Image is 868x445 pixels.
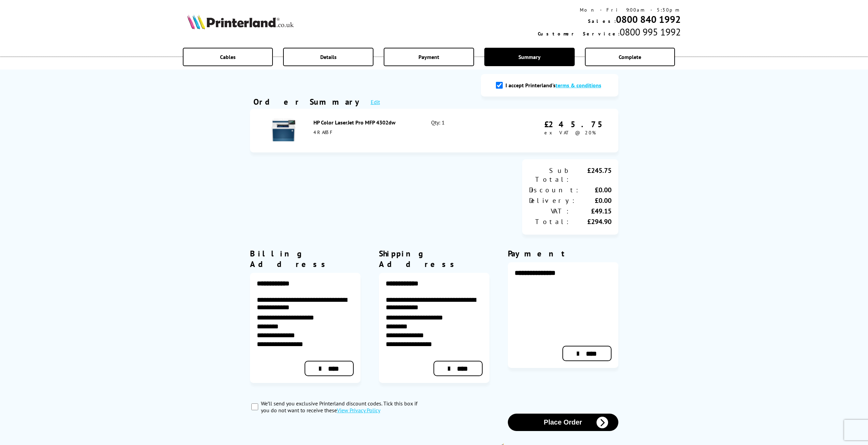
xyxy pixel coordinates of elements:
[538,7,681,13] div: Mon - Fri 9:00am - 5:30pm
[337,407,380,414] a: modal_privacy
[529,196,576,205] div: Delivery:
[616,13,681,26] a: 0800 840 1992
[580,186,612,194] div: £0.00
[508,414,618,431] button: Place Order
[518,54,541,60] span: Summary
[505,82,605,89] label: I accept Printerland's
[379,248,489,269] div: Shipping Address
[508,248,618,259] div: Payment
[620,26,681,38] span: 0800 995 1992
[320,54,337,60] span: Details
[371,99,380,105] a: Edit
[544,130,596,136] span: ex VAT @ 20%
[220,54,236,60] span: Cables
[570,166,612,184] div: £245.75
[529,217,570,226] div: Total:
[187,14,294,29] img: Printerland Logo
[556,82,601,89] a: modal_tc
[313,129,416,135] div: 4RA83F
[261,400,427,414] label: We’ll send you exclusive Printerland discount codes. Tick this box if you do not want to receive ...
[418,54,439,60] span: Payment
[538,31,620,37] span: Customer Service:
[570,207,612,216] div: £49.15
[271,118,295,142] img: HP Color LaserJet Pro MFP 4302dw
[529,166,570,184] div: Sub Total:
[253,97,364,107] div: Order Summary
[619,54,641,60] span: Complete
[250,248,361,269] div: Billing Address
[544,119,608,130] div: £245.75
[570,217,612,226] div: £294.90
[313,119,416,126] div: HP Color LaserJet Pro MFP 4302dw
[588,18,616,24] span: Sales:
[529,186,580,194] div: Discount:
[529,207,570,216] div: VAT:
[576,196,612,205] div: £0.00
[431,119,502,142] div: Qty: 1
